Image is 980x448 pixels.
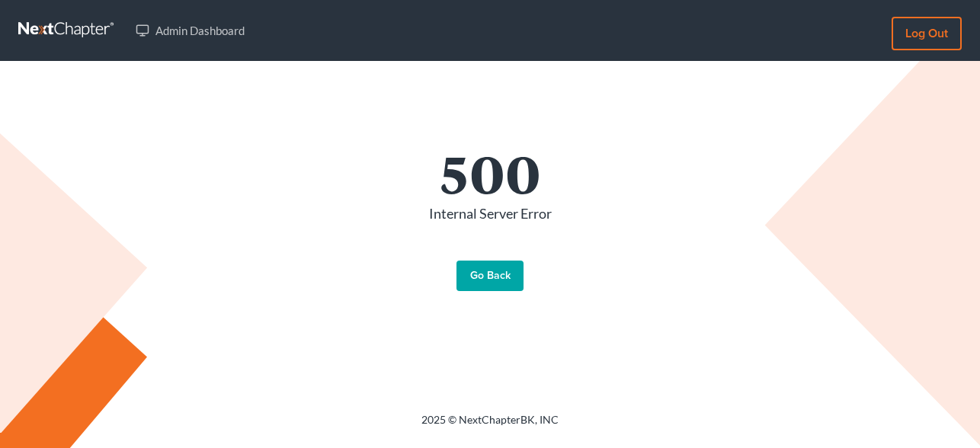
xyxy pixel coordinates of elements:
a: Go Back [456,261,524,291]
p: Internal Server Error [71,204,909,224]
a: Admin Dashboard [128,17,252,44]
div: 2025 © NextChapterBK, INC [56,412,924,440]
a: Log out [892,17,962,50]
h1: 500 [71,146,909,198]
